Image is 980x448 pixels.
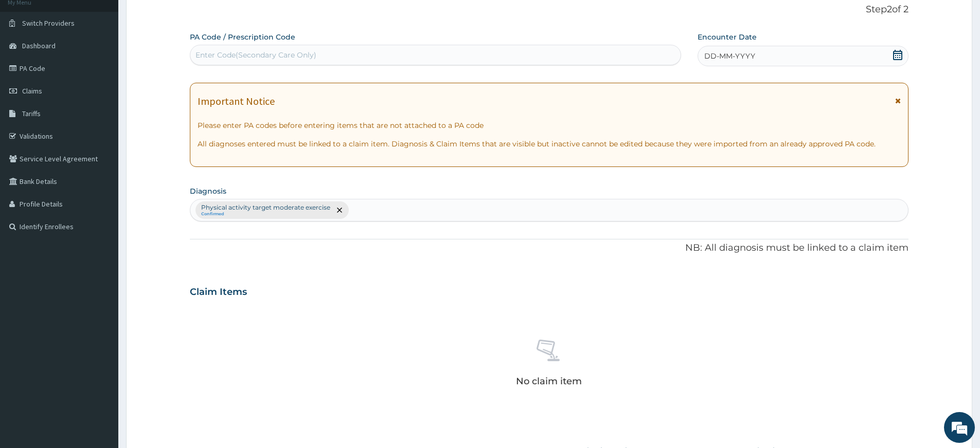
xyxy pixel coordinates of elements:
span: DD-MM-YYYY [704,51,755,61]
div: Chat with us now [54,58,173,71]
label: Encounter Date [698,32,757,42]
span: We're online! [60,129,142,233]
label: Diagnosis [190,186,226,196]
span: Dashboard [22,41,56,50]
p: NB: All diagnosis must be linked to a claim item [190,241,908,255]
div: Enter Code(Secondary Care Only) [195,50,316,60]
label: PA Code / Prescription Code [190,32,295,42]
h1: Important Notice [198,96,275,107]
p: No claim item [516,376,582,386]
h3: Claim Items [190,287,247,298]
p: Please enter PA codes before entering items that are not attached to a PA code [198,120,901,130]
span: Claims [22,86,42,96]
textarea: Type your message and hit 'Enter' [5,281,196,316]
img: d_794563401_company_1708531726252_794563401 [19,51,42,77]
p: Step 2 of 2 [190,4,908,15]
p: All diagnoses entered must be linked to a claim item. Diagnosis & Claim Items that are visible bu... [198,139,901,149]
div: Minimize live chat window [169,5,193,30]
span: Tariffs [22,109,41,118]
span: Switch Providers [22,18,75,28]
